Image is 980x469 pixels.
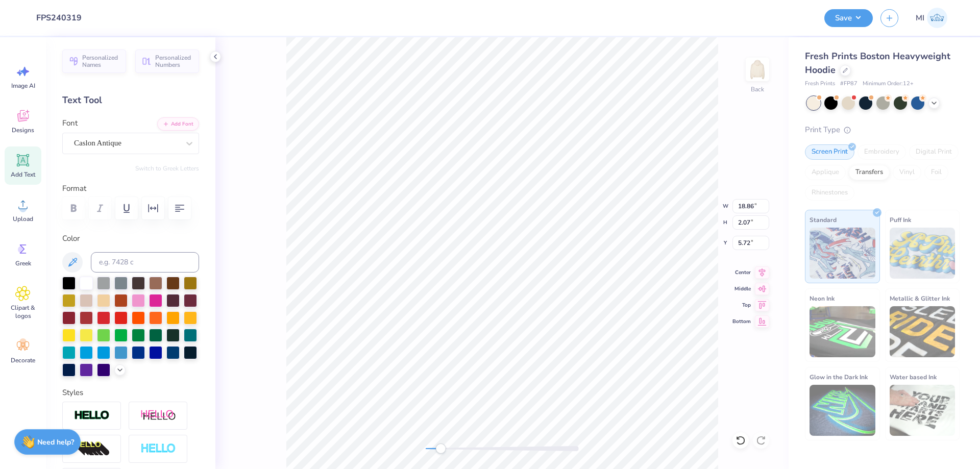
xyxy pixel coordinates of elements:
span: MI [916,12,924,24]
span: Minimum Order: 12 + [863,80,914,88]
span: Center [732,268,751,277]
div: Rhinestones [805,185,854,201]
span: Greek [15,259,31,267]
button: Personalized Names [62,50,126,73]
img: Negative Space [140,443,176,455]
span: Add Text [11,170,35,179]
img: Metallic & Glitter Ink [890,306,955,357]
label: Format [62,183,199,194]
div: Screen Print [805,144,854,160]
img: Neon Ink [810,306,875,357]
span: Fresh Prints [805,80,835,88]
img: Back [747,59,768,80]
span: Middle [732,285,751,293]
span: Clipart & logos [6,304,40,320]
span: Bottom [732,317,751,326]
span: Decorate [11,356,35,364]
span: Personalized Names [82,54,120,68]
span: Standard [810,214,837,225]
div: Digital Print [909,144,959,160]
img: Water based Ink [890,385,955,436]
div: Text Tool [62,93,199,107]
span: Fresh Prints Boston Heavyweight Hoodie [805,50,950,76]
label: Styles [62,387,83,399]
button: Add Font [157,117,199,131]
span: Top [732,301,751,309]
div: Transfers [849,165,890,180]
span: Designs [12,126,34,134]
span: Upload [13,215,33,223]
img: Stroke [74,410,110,422]
input: e.g. 7428 c [91,252,199,273]
input: Untitled Design [28,8,103,28]
span: Metallic & Glitter Ink [890,293,950,304]
div: Embroidery [857,144,906,160]
img: Mark Isaac [927,8,947,28]
button: Switch to Greek Letters [135,164,199,172]
a: MI [911,8,952,28]
div: Foil [924,165,948,180]
label: Color [62,233,199,244]
strong: Need help? [37,437,74,447]
span: Personalized Numbers [155,54,193,68]
span: # FP87 [840,80,857,88]
div: Print Type [805,124,960,136]
button: Personalized Numbers [135,50,199,73]
div: Applique [805,165,846,180]
img: Glow in the Dark Ink [810,385,875,436]
span: Neon Ink [810,293,835,304]
label: Font [62,117,78,129]
img: Puff Ink [890,228,955,279]
div: Accessibility label [435,443,446,454]
img: Standard [810,228,875,279]
span: Puff Ink [890,214,911,225]
button: Save [824,9,873,27]
img: 3D Illusion [74,441,110,457]
img: Shadow [140,409,176,422]
div: Back [751,85,764,94]
div: Vinyl [893,165,921,180]
span: Glow in the Dark Ink [810,372,868,382]
span: Image AI [11,82,35,90]
span: Water based Ink [890,372,937,382]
